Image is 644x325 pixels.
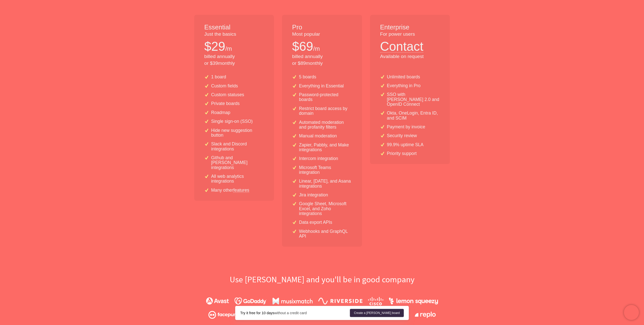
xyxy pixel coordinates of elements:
p: Zapier, Pabbly, and Make integrations [299,143,352,152]
p: Unlimited boards [387,75,420,79]
a: features [233,188,249,192]
p: Data export APIs [299,220,332,225]
strong: Try it free for 10 days [240,311,274,315]
p: Just the basics [204,31,264,38]
img: godaddy.fea34582f6.png [234,297,267,305]
p: /m [313,44,320,53]
p: Automated moderation and profanity filters [299,120,352,130]
h1: Enterprise [380,23,440,32]
h1: Essential [204,23,264,32]
p: Github and [PERSON_NAME] integrations [211,155,264,170]
p: Linear, [DATE], and Asana integrations [299,179,352,189]
p: /m [225,44,232,53]
p: $ 29 [204,38,225,55]
p: Password-protected boards [299,92,352,102]
img: musixmatch.134dacf828.png [272,298,313,305]
p: Custom statuses [211,92,244,97]
img: riverside.224b59c4e9.png [318,298,363,304]
p: Priority support [387,151,417,156]
p: billed annually or $ 89 monthly [292,53,352,67]
p: billed annually or $ 39 monthly [204,53,264,67]
p: Single sign-on (SSO) [211,119,253,124]
p: All web analytics integrations [211,174,264,184]
p: Slack and Discord integrations [211,142,264,151]
a: Create a [PERSON_NAME] board [350,309,404,317]
p: Jira integration [299,193,328,197]
p: Webhooks and GraphQL API [299,229,352,239]
p: $ 69 [292,38,313,55]
p: 5 boards [299,75,316,79]
img: lemonsqueezy.bc0263d410.png [389,298,438,304]
p: Custom fields [211,84,238,88]
p: Manual moderation [299,134,337,138]
p: 99.9% uptime SLA [387,142,424,147]
p: Roadmap [211,110,230,115]
img: avast.6829f2e004.png [206,297,229,305]
p: Security review [387,133,417,138]
p: Available on request [380,53,440,60]
p: Microsoft Teams integration [299,165,352,175]
p: SSO with [PERSON_NAME] 2.0 and OpenID Connect [387,92,440,107]
div: without a credit card [240,310,350,315]
iframe: Chatra live chat [624,305,639,320]
p: For power users [380,31,440,38]
p: Okta, OneLogin, Entra ID, and SCIM [387,111,440,121]
h1: Pro [292,23,352,32]
p: Many other [211,188,249,193]
p: Restrict board access by domain [299,106,352,116]
h2: Use [PERSON_NAME] and you'll be in good company [161,274,483,285]
p: Hide new suggestion button [211,128,264,138]
p: Everything in Pro [387,83,421,88]
p: Most popular [292,31,352,38]
p: Payment by invoice [387,125,425,129]
p: Google Sheet, Microsoft Excel, and Zoho integrations [299,201,352,216]
p: Everything in Essential [299,84,344,88]
img: cisco.095899e268.png [368,297,383,305]
button: Contact [380,38,423,52]
p: Private boards [211,101,239,106]
p: Intercom integration [299,156,338,161]
p: 1 board [211,75,226,79]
